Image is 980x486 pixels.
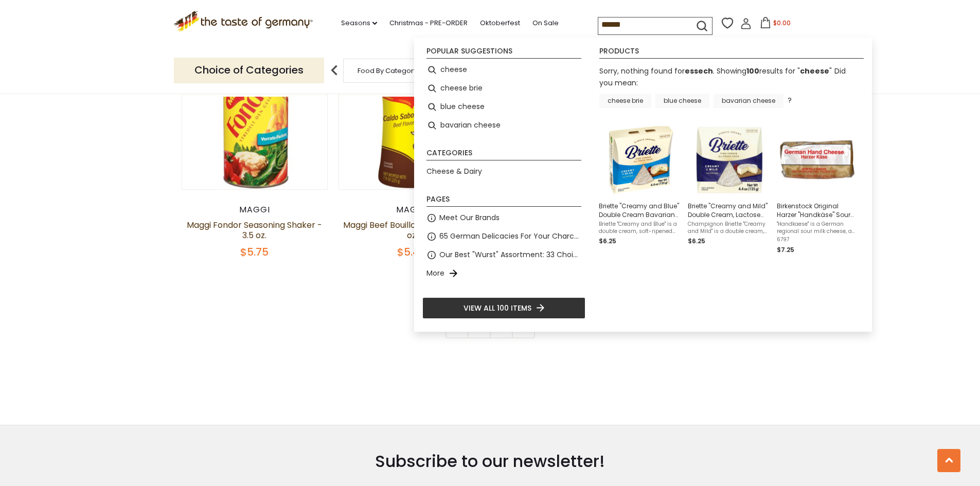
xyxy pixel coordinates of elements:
[688,202,769,219] span: Briette "Creamy and Mild" Double Cream, Lactose Free Bavarian Cheese, 4.4 oz
[174,58,324,83] p: Choice of Categories
[532,17,559,29] a: On Sale
[182,205,328,215] div: Maggi
[339,44,485,189] img: Maggi
[422,61,585,79] li: cheese
[688,221,769,235] span: Champignon Briette "Creamy and Mild" is a double cream, soft-ripened Bavarian camembert-like chee...
[599,66,715,76] span: Sorry, nothing found for .
[714,94,783,108] a: bavarian cheese
[426,47,581,59] li: Popular suggestions
[422,163,585,181] li: Cheese & Dairy
[439,230,581,242] a: 65 German Delicacies For Your Charcuterie Board
[439,249,581,261] a: Our Best "Wurst" Assortment: 33 Choices For The Grillabend
[599,202,680,219] span: Briette "Creamy and Blue" Double Cream Bavarian Blue Cheese Brie, 4.4 oz
[773,19,791,27] span: $0.00
[717,66,832,76] span: Showing results for " "
[773,118,862,259] li: Birkenstock Original Harzer "Handkäse" Sour Milk Cheese 6.5 oz.
[228,451,752,472] h3: Subscribe to our newsletter!
[389,17,468,29] a: Christmas - PRE-ORDER
[599,94,651,108] a: cheese brie
[426,149,581,160] li: Categories
[324,60,345,81] img: previous arrow
[422,297,585,319] li: View all 100 items
[187,219,322,241] a: Maggi Fondor Seasoning Shaker - 3.5 oz.
[688,237,705,245] span: $6.25
[343,219,479,241] a: Maggi Beef Bouillon Granules - 7.9 oz
[422,246,585,264] li: Our Best "Wurst" Assortment: 33 Choices For The Grillabend
[746,66,759,76] b: 100
[599,47,864,59] li: Products
[338,205,485,215] div: Maggi
[599,237,616,245] span: $6.25
[684,118,773,259] li: Briette "Creamy and Mild" Double Cream, Lactose Free Bavarian Cheese, 4.4 oz
[182,44,328,189] img: Maggi
[422,79,585,98] li: cheese brie
[685,66,713,76] b: essech
[777,122,858,255] a: Birkenstock Original Harzer Sour Milk CheeseBirkenstock Original Harzer "Handkäse" Sour Milk Chee...
[599,66,846,105] div: Did you mean: ?
[439,212,500,224] a: Meet Our Brands
[800,66,829,76] a: cheese
[240,245,269,259] span: $5.75
[397,245,426,259] span: $5.45
[655,94,709,108] a: blue cheese
[414,38,872,332] div: Instant Search Results
[599,221,680,235] span: Briette "Creamy and Blue" is a double cream, soft-ripened Bavarian blue cheese brie in a fresh pa...
[358,67,417,75] a: Food By Category
[422,227,585,246] li: 65 German Delicacies For Your Charcuterie Board
[422,116,585,135] li: bavarian cheese
[780,122,854,197] img: Birkenstock Original Harzer Sour Milk Cheese
[777,236,858,243] span: 6797
[688,122,769,255] a: Briette "Creamy and Mild" Double Cream, Lactose Free Bavarian Cheese, 4.4 ozChampignon Briette "C...
[422,264,585,283] li: More
[754,17,797,32] button: $0.00
[426,166,482,177] a: Cheese & Dairy
[599,122,680,255] a: Briette "Creamy and Blue" Double Cream Bavarian Blue Cheese Brie, 4.4 ozBriette "Creamy and Blue"...
[341,17,377,29] a: Seasons
[777,202,858,219] span: Birkenstock Original Harzer "Handkäse" Sour Milk Cheese 6.5 oz.
[777,245,794,254] span: $7.25
[422,98,585,116] li: blue cheese
[777,221,858,235] span: "Handkaese" is a German regional sour milk cheese, a culinary specialty from the [GEOGRAPHIC_DATA...
[426,195,581,207] li: Pages
[595,118,684,259] li: Briette "Creamy and Blue" Double Cream Bavarian Blue Cheese Brie, 4.4 oz
[480,17,520,29] a: Oktoberfest
[464,302,531,314] span: View all 100 items
[422,209,585,227] li: Meet Our Brands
